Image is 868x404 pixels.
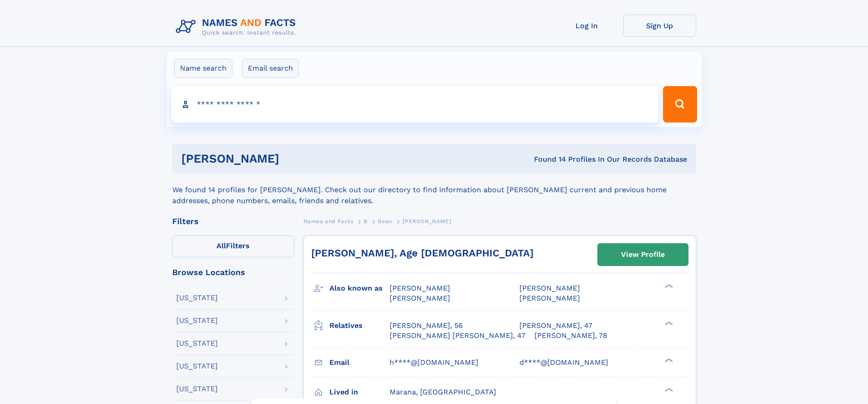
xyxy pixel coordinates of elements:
[311,247,534,259] a: [PERSON_NAME], Age [DEMOGRAPHIC_DATA]
[303,215,354,227] a: Names and Facts
[216,241,226,250] span: All
[181,153,407,164] h1: [PERSON_NAME]
[663,283,673,289] div: ❯
[406,154,687,164] div: Found 14 Profiles In Our Records Database
[176,317,218,324] div: [US_STATE]
[378,215,392,227] a: Bean
[402,218,451,225] span: [PERSON_NAME]
[519,284,580,292] span: [PERSON_NAME]
[172,15,303,39] img: Logo Names and Facts
[390,331,525,341] a: [PERSON_NAME] [PERSON_NAME], 47
[390,284,450,292] span: [PERSON_NAME]
[519,294,580,302] span: [PERSON_NAME]
[390,294,450,302] span: [PERSON_NAME]
[663,86,697,123] button: Search Button
[623,15,696,37] a: Sign Up
[621,244,665,265] div: View Profile
[534,331,607,341] a: [PERSON_NAME], 78
[519,321,592,331] a: [PERSON_NAME], 47
[172,268,294,276] div: Browse Locations
[378,218,392,225] span: Bean
[172,235,294,257] label: Filters
[390,388,496,396] span: Marana, [GEOGRAPHIC_DATA]
[242,59,299,78] label: Email search
[663,387,673,393] div: ❯
[171,86,659,123] input: search input
[176,385,218,393] div: [US_STATE]
[176,294,218,302] div: [US_STATE]
[390,321,463,331] a: [PERSON_NAME], 56
[364,218,368,225] span: B
[176,340,218,347] div: [US_STATE]
[663,320,673,326] div: ❯
[598,244,688,266] a: View Profile
[329,281,390,296] h3: Also known as
[663,357,673,363] div: ❯
[172,217,294,225] div: Filters
[329,355,390,370] h3: Email
[329,318,390,333] h3: Relatives
[364,215,368,227] a: B
[329,384,390,400] h3: Lived in
[174,59,232,78] label: Name search
[176,363,218,370] div: [US_STATE]
[172,174,696,206] div: We found 14 profiles for [PERSON_NAME]. Check out our directory to find information about [PERSON...
[550,15,623,37] a: Log In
